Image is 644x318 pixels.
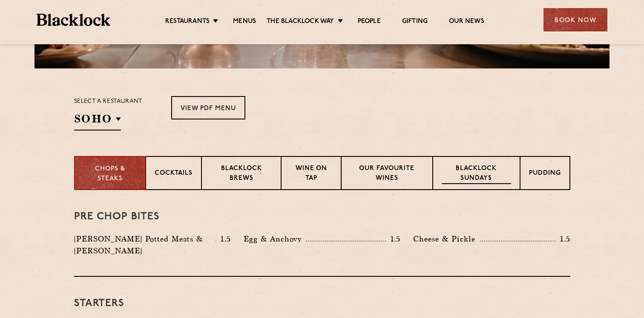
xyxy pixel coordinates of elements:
p: Blacklock Sundays [442,164,511,184]
h2: SOHO [74,111,121,131]
a: Gifting [402,17,428,27]
p: Cocktails [155,169,193,179]
a: Restaurants [165,17,210,27]
p: Our favourite wines [350,164,424,184]
p: Pudding [529,169,561,179]
p: Wine on Tap [290,164,332,184]
a: Menus [233,17,256,27]
p: 1.5 [556,233,570,244]
div: Book Now [543,8,607,31]
p: Select a restaurant [74,96,143,107]
h3: Starters [74,298,570,309]
h3: Pre Chop Bites [74,211,570,222]
p: 1.5 [386,233,401,244]
p: Cheese & Pickle [413,233,480,245]
img: BL_Textured_Logo-footer-cropped.svg [37,14,110,26]
p: 1.5 [216,233,231,244]
p: Blacklock Brews [210,164,273,184]
p: Chops & Steaks [83,165,137,184]
p: Egg & Anchovy [244,233,306,245]
a: View PDF Menu [171,96,245,119]
a: Our News [449,17,484,27]
a: The Blacklock Way [267,17,334,27]
p: [PERSON_NAME] Potted Meats & [PERSON_NAME] [74,233,216,257]
a: People [358,17,381,27]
